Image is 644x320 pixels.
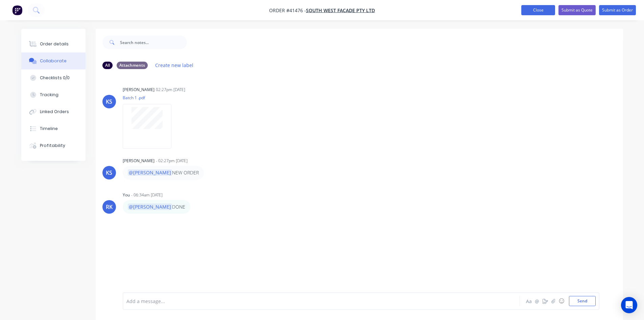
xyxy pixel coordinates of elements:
div: - 06:34am [DATE] [131,192,163,198]
div: RK [106,203,113,211]
span: Order #41476 - [269,7,306,14]
button: Tracking [21,86,86,103]
button: Timeline [21,120,86,137]
button: Send [569,296,596,306]
div: All [102,62,113,69]
div: Collaborate [40,58,67,64]
div: [PERSON_NAME] [123,87,154,93]
span: @[PERSON_NAME] [128,169,172,176]
div: Checklists 0/0 [40,75,70,81]
input: Search notes... [120,36,187,49]
button: Aa [525,297,533,305]
div: Tracking [40,92,58,98]
button: Submit as Order [599,5,636,15]
button: Profitability [21,137,86,154]
div: Attachments [117,62,148,69]
div: 02:27pm [DATE] [156,87,185,93]
a: South West Facade Pty Ltd [306,7,375,14]
div: [PERSON_NAME] [123,158,154,164]
button: Submit as Quote [558,5,596,15]
p: NEW ORDER [128,169,199,176]
button: Close [521,5,555,15]
div: KS [106,98,112,106]
button: @ [533,297,541,305]
button: Create new label [152,61,197,70]
p: DONE [128,204,185,210]
div: Profitability [40,143,65,149]
div: Open Intercom Messenger [621,297,637,313]
button: ☺ [557,297,566,305]
div: - 02:27pm [DATE] [156,158,188,164]
button: Linked Orders [21,103,86,120]
button: Order details [21,36,86,52]
div: Timeline [40,126,58,132]
img: Factory [12,5,22,15]
div: KS [106,169,112,177]
div: You [123,192,130,198]
div: Linked Orders [40,109,69,115]
div: Order details [40,41,69,47]
button: Collaborate [21,52,86,69]
p: Batch 1 .pdf [123,95,178,101]
button: Checklists 0/0 [21,69,86,86]
span: @[PERSON_NAME] [128,204,172,210]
